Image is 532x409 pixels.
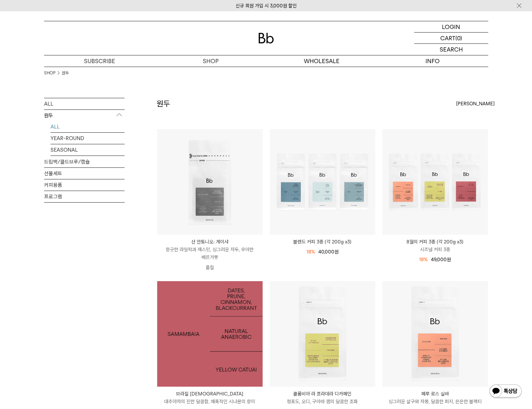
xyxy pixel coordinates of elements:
[489,384,522,399] img: 카카오톡 채널 1:1 채팅 버튼
[157,238,263,261] a: 산 안토니오: 게이샤 향긋한 라일락과 재스민, 싱그러운 자두, 우아한 베르가못
[44,191,125,202] a: 프로그램
[44,179,125,191] a: 커피용품
[382,238,488,253] a: 8월의 커피 3종 (각 200g x3) 시즈널 커피 3종
[414,21,488,33] a: LOGIN
[334,249,339,255] span: 원
[236,3,297,9] a: 신규 회원 가입 시 3,000원 할인
[44,156,125,167] a: 드립백/콜드브루/캡슐
[270,390,375,398] p: 콜롬비아 라 프라데라 디카페인
[382,390,488,405] a: 페루 로스 실바 싱그러운 살구와 자몽, 달콤한 퍼지, 은은한 블랙티
[270,390,375,405] a: 콜롬비아 라 프라데라 디카페인 청포도, 오디, 구아바 잼의 달콤한 조화
[62,70,69,76] a: 원두
[157,98,170,109] h2: 원두
[44,168,125,179] a: 선물세트
[447,257,451,262] span: 원
[266,55,377,67] p: WHOLESALE
[456,100,495,108] span: [PERSON_NAME]
[51,144,125,156] a: SEASONAL
[318,249,339,255] span: 40,000
[419,256,428,263] div: 18%
[155,55,266,67] a: SHOP
[157,398,263,405] p: 대추야자의 진한 달콤함, 매혹적인 시나몬의 향미
[51,133,125,144] a: YEAR-ROUND
[51,121,125,132] a: ALL
[44,70,55,76] a: SHOP
[382,281,488,387] img: 페루 로스 실바
[382,390,488,398] p: 페루 로스 실바
[440,44,463,55] p: SEARCH
[455,33,462,43] p: (0)
[377,55,488,67] p: INFO
[157,238,263,246] p: 산 안토니오: 게이샤
[44,55,155,67] a: SUBSCRIBE
[157,261,263,274] p: 품절
[270,238,375,246] a: 블렌드 커피 3종 (각 200g x3)
[157,281,263,387] img: 1000000483_add2_035.jpg
[442,21,460,32] p: LOGIN
[270,398,375,405] p: 청포도, 오디, 구아바 잼의 달콤한 조화
[414,33,488,44] a: CART (0)
[157,246,263,261] p: 향긋한 라일락과 재스민, 싱그러운 자두, 우아한 베르가못
[382,246,488,253] p: 시즈널 커피 3종
[440,33,455,43] p: CART
[382,398,488,405] p: 싱그러운 살구와 자몽, 달콤한 퍼지, 은은한 블랙티
[431,257,451,262] span: 49,000
[382,238,488,246] p: 8월의 커피 3종 (각 200g x3)
[44,98,125,109] a: ALL
[306,248,315,256] div: 18%
[270,281,375,387] img: 콜롬비아 라 프라데라 디카페인
[258,33,274,43] img: 로고
[270,129,375,235] img: 블렌드 커피 3종 (각 200g x3)
[382,129,488,235] img: 8월의 커피 3종 (각 200g x3)
[44,110,125,121] p: 원두
[157,390,263,398] p: 브라질 [DEMOGRAPHIC_DATA]
[157,281,263,387] a: 브라질 사맘바이아
[157,390,263,405] a: 브라질 [DEMOGRAPHIC_DATA] 대추야자의 진한 달콤함, 매혹적인 시나몬의 향미
[157,129,263,235] img: 산 안토니오: 게이샤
